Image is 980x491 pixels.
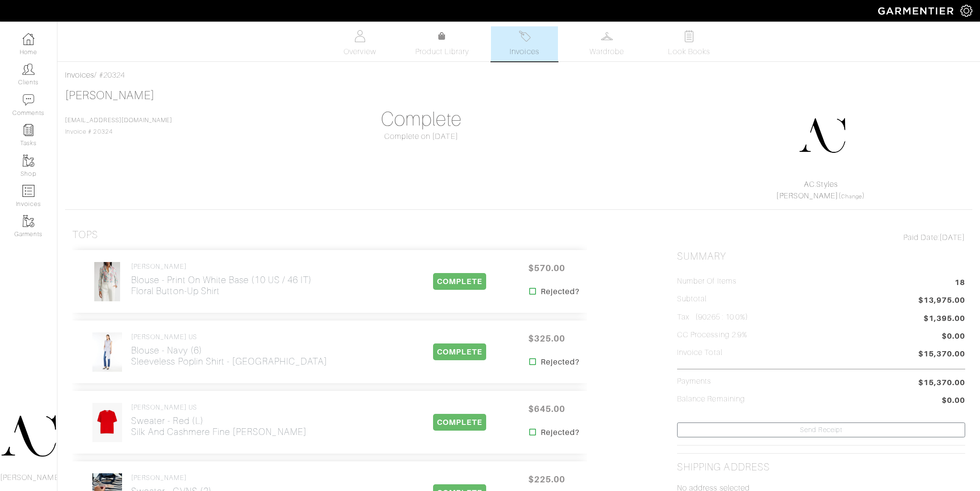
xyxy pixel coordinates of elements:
span: $645.00 [518,399,575,419]
img: wardrobe-487a4870c1b7c33e795ec22d11cfc2ed9d08956e64fb3008fe2437562e282088.svg [601,30,613,42]
img: garments-icon-b7da505a4dc4fd61783c78ac3ca0ef83fa9d6f193b1c9dc38574b1d14d53ca28.png [22,215,34,227]
img: garments-icon-b7da505a4dc4fd61783c78ac3ca0ef83fa9d6f193b1c9dc38574b1d14d53ca28.png [22,155,34,167]
h4: [PERSON_NAME] US [131,333,327,341]
img: dashboard-icon-dbcd8f5a0b271acd01030246c82b418ddd0df26cd7fceb0bd07c9910d44c42f6.png [22,33,34,45]
span: $13,975.00 [918,295,966,308]
a: [EMAIL_ADDRESS][DOMAIN_NAME] [65,117,172,124]
span: 18 [955,277,965,290]
span: $0.00 [942,395,965,408]
span: $225.00 [518,469,575,490]
h5: Tax (90265 : 10.0%) [677,313,748,322]
a: Overview [326,26,393,61]
a: [PERSON_NAME] [65,89,155,102]
span: $570.00 [518,258,575,278]
h5: Subtotal [677,295,707,304]
img: DupYt8CPKc6sZyAt3svX5Z74.png [798,112,846,160]
a: Invoices [491,26,558,61]
span: $15,370.00 [918,377,966,388]
img: basicinfo-40fd8af6dae0f16599ec9e87c0ef1c0a1fdea2edbe929e3d69a839185d80c458.svg [354,30,366,42]
h4: [PERSON_NAME] [131,263,312,271]
div: Complete on [DATE] [277,131,565,142]
a: AC.Styles [804,180,837,189]
h2: Sweater - Red (L) Silk and cashmere fine [PERSON_NAME] [131,415,307,437]
a: [PERSON_NAME] Blouse - Print On White Base (10 US / 46 IT)Floral Button-Up Shirt [131,263,312,297]
h2: Summary [677,251,965,263]
strong: Rejected? [541,356,579,368]
a: [PERSON_NAME] [776,192,838,200]
a: Change [841,194,862,199]
a: Invoices [65,71,94,80]
img: todo-9ac3debb85659649dc8f770b8b6100bb5dab4b48dedcbae339e5042a72dfd3cc.svg [683,30,695,42]
img: orders-27d20c2124de7fd6de4e0e44c1d41de31381a507db9b33961299e4e07d508b8c.svg [519,30,531,42]
h5: CC Processing 2.9% [677,331,747,340]
h4: [PERSON_NAME] [131,474,212,482]
h2: Blouse - Print On White Base (10 US / 46 IT) Floral Button-Up Shirt [131,274,312,297]
h5: Balance Remaining [677,395,745,404]
img: FSW5YFimS4rtvC8QxmPXJP2o [94,262,121,302]
a: Product Library [409,31,476,57]
img: Xs84sGdqjybrbbwNqWfuroe7 [92,332,122,372]
h1: Complete [277,108,565,131]
h4: [PERSON_NAME] US [131,403,307,411]
span: COMPLETE [433,414,486,431]
span: $0.00 [942,331,965,343]
h2: Shipping Address [677,461,770,473]
img: orders-icon-0abe47150d42831381b5fb84f609e132dff9fe21cb692f30cb5eec754e2cba89.png [22,185,34,197]
h5: Invoice Total [677,348,723,357]
span: Product Library [415,46,469,57]
h5: Payments [677,377,711,386]
h3: Tops [72,229,98,241]
div: / #20324 [65,69,972,81]
div: ( ) [681,179,961,202]
span: COMPLETE [433,273,486,290]
h5: Number of Items [677,277,736,286]
a: [PERSON_NAME] US Sweater - Red (L)Silk and cashmere fine [PERSON_NAME] [131,403,307,437]
a: [PERSON_NAME] US Blouse - Navy (6)Sleeveless poplin shirt - [GEOGRAPHIC_DATA] [131,333,327,367]
a: Look Books [656,26,723,61]
span: $15,370.00 [918,348,966,361]
img: clients-icon-6bae9207a08558b7cb47a8932f037763ab4055f8c8b6bfacd5dc20c3e0201464.png [22,63,34,75]
strong: Rejected? [541,427,579,438]
img: gear-icon-white-bd11855cb880d31180b6d7d6211b90ccbf57a29d726f0c71d8c61bd08dd39cc2.png [960,5,972,17]
img: 62D4E4mvyNFZdPW4RLsRqr4R [92,402,122,443]
span: Paid Date: [903,233,939,242]
span: COMPLETE [433,343,486,360]
a: Wardrobe [573,26,640,61]
span: Look Books [668,46,711,57]
strong: Rejected? [541,286,579,297]
span: Invoices [510,46,539,57]
span: $1,395.00 [924,313,965,324]
img: garmentier-logo-header-white-b43fb05a5012e4ada735d5af1a66efaba907eab6374d6393d1fbf88cb4ef424d.png [873,2,960,19]
a: Send Receipt [677,422,965,437]
div: [DATE] [677,232,965,243]
span: $325.00 [518,328,575,349]
span: Invoice # 20324 [65,117,172,135]
span: Wardrobe [590,46,624,57]
img: reminder-icon-8004d30b9f0a5d33ae49ab947aed9ed385cf756f9e5892f1edd6e32f2345188e.png [22,124,34,136]
h2: Blouse - Navy (6) Sleeveless poplin shirt - [GEOGRAPHIC_DATA] [131,345,327,367]
span: Overview [344,46,376,57]
img: comment-icon-a0a6a9ef722e966f86d9cbdc48e553b5cf19dbc54f86b18d962a5391bc8f6eb6.png [22,94,34,106]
